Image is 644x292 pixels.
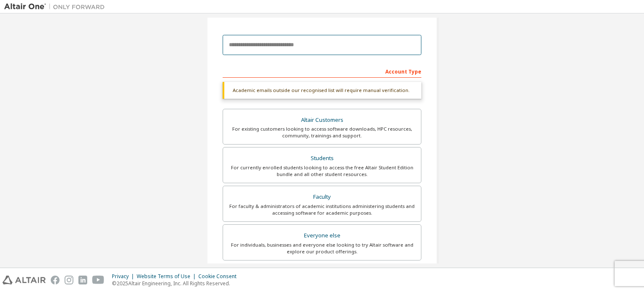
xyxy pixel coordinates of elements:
[228,126,416,139] div: For existing customers looking to access software downloads, HPC resources, community, trainings ...
[228,153,416,164] div: Students
[223,64,421,78] div: Account Type
[228,191,416,203] div: Faculty
[4,3,109,11] img: Altair One
[92,276,104,284] img: youtube.svg
[198,273,241,280] div: Cookie Consent
[228,230,416,242] div: Everyone else
[228,203,416,216] div: For faculty & administrators of academic institutions administering students and accessing softwa...
[78,276,87,284] img: linkedin.svg
[3,276,46,284] img: altair_logo.svg
[112,273,137,280] div: Privacy
[51,276,60,284] img: facebook.svg
[228,114,416,126] div: Altair Customers
[137,273,198,280] div: Website Terms of Use
[228,164,416,178] div: For currently enrolled students looking to access the free Altair Student Edition bundle and all ...
[228,242,416,255] div: For individuals, businesses and everyone else looking to try Altair software and explore our prod...
[65,276,73,284] img: instagram.svg
[112,280,241,287] p: © 2025 Altair Engineering, Inc. All Rights Reserved.
[223,82,421,99] div: Academic emails outside our recognised list will require manual verification.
